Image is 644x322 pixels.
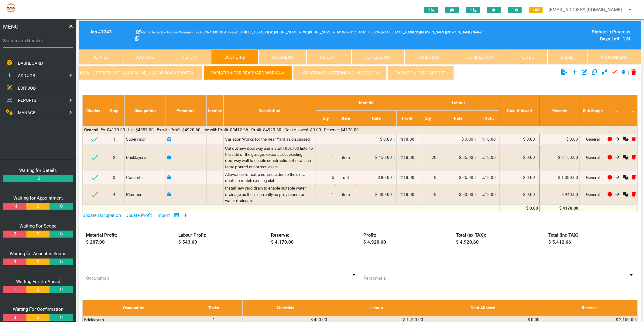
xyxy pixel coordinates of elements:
span: %18.00 [482,155,496,160]
div: Labour Profit: $ 543.60 [175,232,268,245]
a: Variation for removal of Trees & Foliage as well as Demo Carport [33,65,202,80]
span: DASHBOARD [18,61,43,66]
span: $ 0.00 [523,137,535,142]
a: 0 [50,314,73,321]
span: Home phone [270,30,302,34]
span: Variation Works for the Rear Yard as discussed [225,137,310,142]
span: 1 [332,155,334,160]
span: 8 [434,192,437,197]
th: Labour [418,95,499,110]
a: Waiting for Accepted Scope [10,251,66,256]
a: Add Row [183,213,187,218]
span: [PERSON_NAME][EMAIL_ADDRESS][PERSON_NAME][DOMAIN_NAME] [363,30,472,34]
a: 3 [3,314,26,321]
a: Waiting for Details [19,168,57,173]
b: Days Left: [600,36,621,42]
th: Reserve [541,300,637,316]
span: 3 [113,175,115,180]
a: Click here to add schedule. [167,192,171,197]
span: Concreter [126,175,144,180]
th: Labour [329,300,425,316]
span: %18.00 [482,137,496,142]
a: Click here to add schedule. [167,137,171,142]
a: 1 [3,286,26,293]
span: Rosedale Garden Communities COORANBONG [141,30,223,34]
b: Notes: [473,30,483,34]
a: 0 [26,259,50,265]
a: 2 [3,231,26,238]
span: $ 85.00 [459,175,473,180]
span: $ 0.00 [380,137,392,142]
th: Rate [356,111,397,126]
a: Click here to add schedule. [167,155,171,160]
a: 0 [50,286,73,293]
span: Jamie [337,30,362,34]
th: Reserve [540,95,580,126]
th: Invoice [206,95,223,126]
th: Qty [418,111,438,126]
a: 9 [3,259,26,265]
th: Tasks [185,300,242,316]
a: Report [168,50,211,64]
span: General [586,137,600,142]
span: 1 [113,137,115,142]
a: 0 [50,259,73,265]
a: Show/Hide Columns [174,213,179,218]
th: ... [630,95,637,126]
a: Variation for rear yard works [204,65,292,80]
th: Material [316,95,418,110]
span: EDIT JOB [18,85,36,90]
th: Item [336,111,356,126]
span: 5 [332,175,334,180]
span: MANAGE [18,110,36,115]
a: 0 [50,231,73,238]
span: %18.00 [400,175,414,180]
b: Name: [141,30,151,34]
span: m3 [343,175,349,180]
a: Import [156,213,170,218]
span: [STREET_ADDRESS] [224,30,269,34]
a: 0 [26,231,50,238]
th: Profit [478,111,499,126]
a: Go Ahead [259,50,307,64]
a: Scheduling [351,50,405,64]
div: Material Profit: $ 207.00 [82,232,175,245]
th: Step [104,95,124,126]
span: %18.00 [482,175,496,180]
a: Waiting For Go Ahead [16,279,60,284]
div: Profit: $ 4,920.60 [360,232,453,245]
a: Attachment [587,50,641,64]
b: W: [303,30,307,34]
span: General [586,155,600,160]
th: Cost Allowed [425,300,541,316]
span: $ 450.00 [375,155,392,160]
span: Plumber [126,192,142,197]
th: Description [223,95,316,126]
span: Bricklayers [126,155,146,160]
a: Completion [453,50,507,64]
div: Reserve: $ 4,170.00 [267,232,360,245]
td: $ 2,150.00 [540,144,580,170]
span: $ 80.00 [459,192,473,197]
span: 0 [508,7,522,13]
b: Address: [224,30,238,34]
a: 14 [3,203,26,210]
span: 1 [332,192,334,197]
th: Occupation [83,300,185,316]
span: $ 85.00 [459,155,473,160]
b: E: [363,30,366,34]
th: Rate [438,111,478,126]
a: Click here to add schedule. [167,175,171,180]
a: Variation [405,50,453,64]
span: 0 [424,7,438,13]
span: REPORTS [18,98,36,103]
th: .. [606,95,614,126]
span: [PHONE_NUMBER] [303,30,336,34]
th: Sub Scope [580,95,606,126]
td: $ 0.00 [540,134,580,144]
b: General [84,127,98,132]
a: GA Conf [307,50,352,64]
th: Profit [396,111,418,126]
a: Booking [122,50,168,64]
td: - Ex: $4170.00 - Inc: $4587.00 - Ex with Profit: $4920.60 - Inc with Profit: $5412.66 - Profit: $... [83,126,638,134]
